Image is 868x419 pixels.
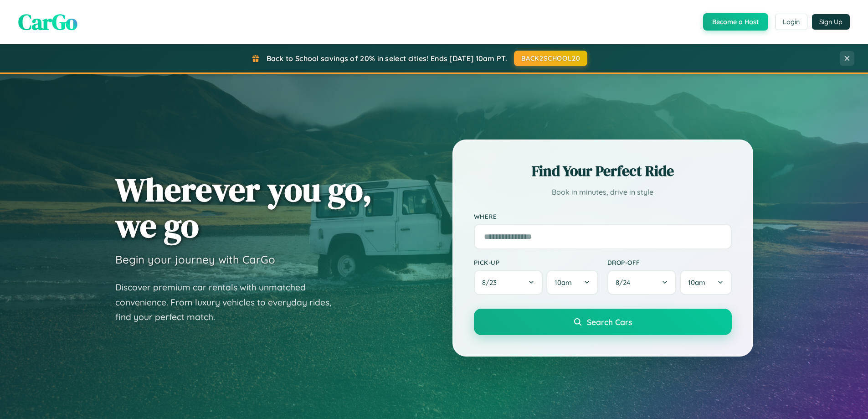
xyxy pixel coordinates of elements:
button: Sign Up [812,14,850,30]
span: 10am [688,278,705,287]
button: 8/24 [607,270,677,295]
label: Pick-up [474,259,598,266]
span: Search Cars [587,317,632,327]
p: Discover premium car rentals with unmatched convenience. From luxury vehicles to everyday rides, ... [115,280,343,325]
button: Login [775,14,807,30]
label: Drop-off [607,259,732,266]
label: Where [474,212,732,220]
button: Search Cars [474,309,732,335]
button: 10am [680,270,731,295]
span: 8 / 24 [616,278,635,287]
p: Book in minutes, drive in style [474,186,732,199]
h1: Wherever you go, we go [115,171,372,243]
button: 10am [546,270,598,295]
span: 8 / 23 [482,278,501,287]
h3: Begin your journey with CarGo [115,253,275,266]
h2: Find Your Perfect Ride [474,161,732,181]
button: BACK2SCHOOL20 [514,51,587,66]
span: Back to School savings of 20% in select cities! Ends [DATE] 10am PT. [267,54,507,63]
button: 8/23 [474,270,543,295]
button: Become a Host [703,13,768,31]
span: 10am [555,278,572,287]
span: CarGo [18,7,77,37]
